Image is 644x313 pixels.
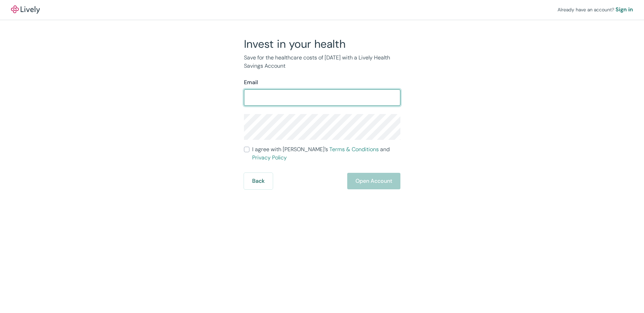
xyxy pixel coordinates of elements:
button: Back [244,173,273,189]
div: Already have an account? [558,5,633,14]
img: Lively [11,5,40,14]
h2: Invest in your health [244,37,400,51]
a: Sign in [616,5,633,14]
p: Save for the healthcare costs of [DATE] with a Lively Health Savings Account [244,54,400,70]
a: Terms & Conditions [329,146,379,153]
a: LivelyLively [11,5,40,14]
label: Email [244,78,258,87]
a: Privacy Policy [252,154,287,161]
span: I agree with [PERSON_NAME]’s and [252,145,400,162]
